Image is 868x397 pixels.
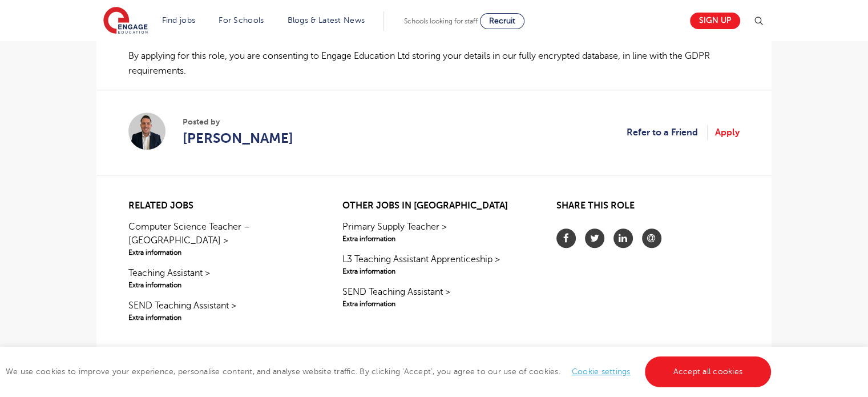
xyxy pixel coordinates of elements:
span: Extra information [342,299,526,309]
a: SEND Teaching Assistant >Extra information [342,285,526,309]
span: We use cookies to improve your experience, personalise content, and analyse website traffic. By c... [6,367,774,376]
p: By applying for this role, you are consenting to Engage Education Ltd storing your details in our... [128,49,740,79]
span: Extra information [342,266,526,276]
h2: Other jobs in [GEOGRAPHIC_DATA] [342,200,526,211]
a: Refer to a Friend [627,125,708,140]
a: Apply [715,125,740,140]
a: Blogs & Latest News [288,16,365,25]
a: Cookie settings [572,367,631,376]
a: Find jobs [162,16,196,25]
a: L3 Teaching Assistant Apprenticeship >Extra information [342,252,526,276]
span: Posted by [183,116,293,128]
span: Recruit [489,17,515,25]
span: Extra information [128,312,312,323]
img: Engage Education [103,7,148,35]
a: Recruit [480,13,524,29]
a: For Schools [219,16,264,25]
a: Primary Supply Teacher >Extra information [342,220,526,244]
a: SEND Teaching Assistant >Extra information [128,299,312,323]
h2: Related jobs [128,200,312,211]
span: Schools looking for staff [404,17,478,25]
a: Teaching Assistant >Extra information [128,266,312,290]
span: Extra information [128,280,312,290]
a: Computer Science Teacher – [GEOGRAPHIC_DATA] >Extra information [128,220,312,258]
a: Accept all cookies [645,356,772,387]
a: [PERSON_NAME] [183,128,293,149]
span: Extra information [342,234,526,244]
span: Extra information [128,247,312,258]
h2: Share this role [556,200,740,217]
a: Sign up [690,13,740,29]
